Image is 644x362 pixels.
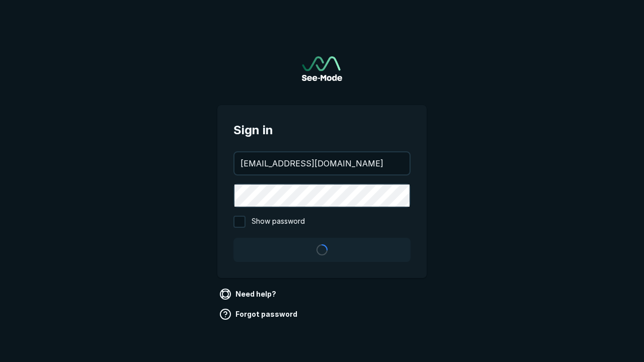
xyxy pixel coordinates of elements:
img: See-Mode Logo [302,56,342,81]
a: Go to sign in [302,56,342,81]
span: Sign in [233,121,411,139]
input: your@email.com [234,152,410,174]
span: Show password [252,216,305,228]
a: Forgot password [217,306,301,322]
a: Need help? [217,286,280,302]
